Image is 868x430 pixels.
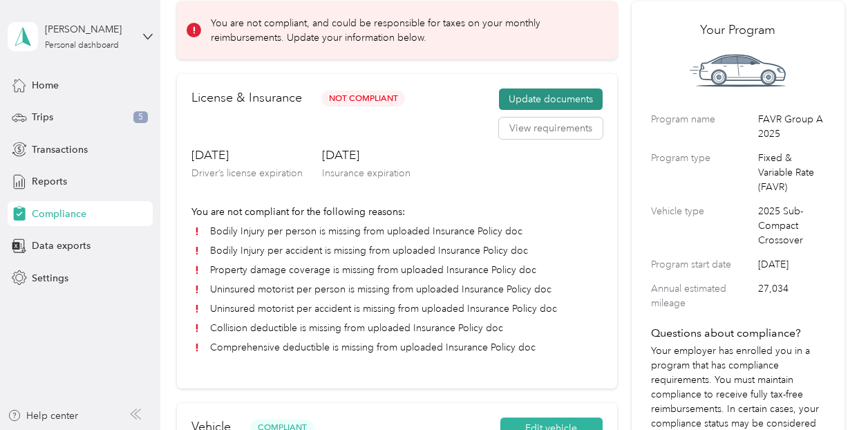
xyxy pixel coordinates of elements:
[758,112,825,141] span: FAVR Group A 2025
[758,257,825,272] span: [DATE]
[758,204,825,247] span: 2025 Sub-Compact Crossover
[191,205,602,219] p: You are not compliant for the following reasons:
[133,111,148,124] span: 5
[499,118,603,140] button: View requirements
[32,239,91,253] span: Data exports
[322,147,411,164] h3: [DATE]
[191,263,602,277] li: Property damage coverage is missing from uploaded Insurance Policy doc
[32,271,68,286] span: Settings
[211,16,597,45] p: You are not compliant, and could be responsible for taxes on your monthly reimbursements. Update ...
[191,282,602,297] li: Uninsured motorist per person is missing from uploaded Insurance Policy doc
[651,204,753,247] label: Vehicle type
[191,243,602,258] li: Bodily Injury per accident is missing from uploaded Insurance Policy doc
[651,257,753,272] label: Program start date
[322,166,411,180] p: Insurance expiration
[45,22,131,37] div: [PERSON_NAME]
[651,281,753,310] label: Annual estimated mileage
[791,353,868,430] iframe: Everlance-gr Chat Button Frame
[191,301,602,316] li: Uninsured motorist per accident is missing from uploaded Insurance Policy doc
[651,151,753,194] label: Program type
[32,78,59,93] span: Home
[191,340,602,355] li: Comprehensive deductible is missing from uploaded Insurance Policy doc
[32,174,67,189] span: Reports
[651,21,825,39] h2: Your Program
[191,224,602,239] li: Bodily Injury per person is missing from uploaded Insurance Policy doc
[758,151,825,194] span: Fixed & Variable Rate (FAVR)
[651,112,753,141] label: Program name
[321,91,405,106] span: Not Compliant
[8,409,78,423] button: Help center
[191,147,303,164] h3: [DATE]
[45,41,119,50] div: Personal dashboard
[758,281,825,310] span: 27,034
[32,142,88,157] span: Transactions
[499,88,603,111] button: Update documents
[191,166,303,180] p: Driver’s license expiration
[32,207,86,221] span: Compliance
[651,325,825,342] h4: Questions about compliance?
[191,321,602,335] li: Collision deductible is missing from uploaded Insurance Policy doc
[191,88,302,107] h2: License & Insurance
[32,110,53,124] span: Trips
